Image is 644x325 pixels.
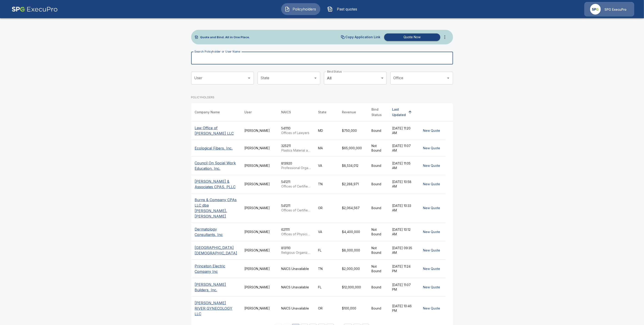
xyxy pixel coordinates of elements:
div: Revenue [342,109,356,115]
a: Agency IconSPG ExecuPro [584,2,634,16]
td: VA [315,157,338,175]
td: [DATE] 09:35 AM [389,241,418,260]
div: [PERSON_NAME] [245,285,274,289]
div: Last Updated [392,107,406,118]
th: Bind Status [368,103,389,122]
td: Bound [368,122,389,140]
td: $65,000,000 [338,140,368,157]
p: Offices of Physicians (except Mental Health Specialists) [281,232,311,236]
p: [GEOGRAPHIC_DATA][DEMOGRAPHIC_DATA] [195,245,237,256]
p: Princeton Electric Company Inc [195,263,237,274]
button: New Quote [421,180,442,188]
div: State [318,109,327,115]
td: Not Bound [368,140,389,157]
span: Past quotes [335,6,360,12]
div: [PERSON_NAME] [245,182,274,186]
td: [DATE] 11:07 AM [389,140,418,157]
p: Offices of Lawyers [281,131,311,135]
td: Not Bound [368,241,389,260]
td: [DATE] 10:12 AM [389,223,418,241]
p: SPG ExecuPro [604,7,626,12]
button: Open [445,75,451,81]
td: $4,400,000 [338,223,368,241]
button: Open [246,75,252,81]
p: [PERSON_NAME] & Associates CPAS, PLLC [195,179,237,190]
div: 325211 [281,144,311,153]
div: [PERSON_NAME] [245,206,274,210]
p: Ecological Fibers, Inc. [195,145,233,151]
td: [DATE] 11:07 PM [389,278,418,297]
label: Bind Status [327,70,342,74]
button: New Quote [421,204,442,212]
td: [DATE] 10:46 PM [389,297,418,320]
td: $2,064,567 [338,193,368,223]
div: NAICS [281,109,291,115]
td: $2,288,971 [338,175,368,193]
p: Burns & Company CPAs LLC dba [PERSON_NAME], [PERSON_NAME] [195,197,237,219]
p: Offices of Certified Public Accountants [281,208,311,213]
td: MA [315,140,338,157]
td: [DATE] 10:58 AM [389,175,418,193]
td: FL [315,278,338,297]
td: Bound [368,193,389,223]
td: [DATE] 11:20 AM [389,122,418,140]
td: [DATE] 11:24 PM [389,260,418,278]
td: $12,000,000 [338,278,368,297]
td: Bound [368,278,389,297]
div: [PERSON_NAME] [245,306,274,311]
a: Quote Now [382,33,440,41]
td: Bound [368,157,389,175]
td: $8,000,000 [338,241,368,260]
p: [PERSON_NAME] Builders, Inc. [195,282,237,293]
div: All [324,72,387,84]
p: Plastics Material and Resin Manufacturing [281,148,311,153]
div: 541110 [281,126,311,135]
img: Past quotes Icon [327,6,333,12]
div: [PERSON_NAME] [245,230,274,234]
img: AA Logo [12,2,58,16]
td: FL [315,241,338,260]
p: Council On Social Work Education, Inc. [195,160,237,171]
button: New Quote [421,304,442,313]
p: Dermatology Consultants, Inc [195,226,237,237]
p: Quote and Bind. All in One Place. [200,36,250,39]
table: simple table [191,103,453,320]
label: Search Policyholder or User Name [194,50,240,53]
img: Agency Icon [590,4,601,15]
td: $8,534,012 [338,157,368,175]
button: New Quote [421,127,442,135]
p: POLICYHOLDERS [191,95,215,99]
div: 541211 [281,203,311,213]
button: Quote Now [384,33,440,41]
td: $100,000 [338,297,368,320]
span: Policyholders [292,6,317,12]
td: OR [315,297,338,320]
td: Bound [368,175,389,193]
td: Bound [368,297,389,320]
p: Copy Application Link [346,36,381,39]
button: New Quote [421,246,442,255]
div: [PERSON_NAME] [245,146,274,150]
button: Past quotes IconPast quotes [324,3,363,15]
td: NAICS Unavailable [278,260,315,278]
button: Open [312,75,319,81]
div: User [245,109,252,115]
div: [PERSON_NAME] [245,128,274,133]
td: Not Bound [368,260,389,278]
td: [DATE] 10:33 AM [389,193,418,223]
td: MD [315,122,338,140]
div: [PERSON_NAME] [245,163,274,168]
td: NAICS Unavailable [278,278,315,297]
div: 621111 [281,227,311,236]
p: [PERSON_NAME] RIVER GYNECOLOGY LLC [195,300,237,317]
button: Policyholders IconPolicyholders [281,3,320,15]
div: Company Name [195,109,220,115]
td: OR [315,193,338,223]
button: New Quote [421,162,442,170]
td: VA [315,223,338,241]
td: $2,000,000 [338,260,368,278]
button: New Quote [421,228,442,236]
p: Law Office of [PERSON_NAME] LLC [195,125,237,136]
